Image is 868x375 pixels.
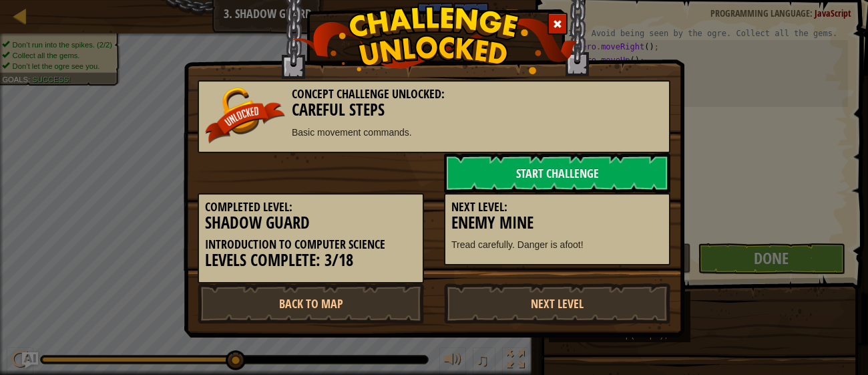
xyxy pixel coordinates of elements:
img: challenge_unlocked.png [291,6,578,74]
h5: Introduction to Computer Science [205,238,417,251]
a: Back to Map [198,283,424,324]
a: Start Challenge [444,153,670,193]
h5: Completed Level: [205,201,417,214]
p: Tread carefully. Danger is afoot! [451,238,663,251]
h3: Levels Complete: 3/18 [205,251,417,269]
span: Concept Challenge Unlocked: [292,86,445,102]
img: unlocked_banner.png [205,88,285,144]
a: Next Level [444,283,670,324]
h3: Enemy Mine [451,214,663,232]
p: Basic movement commands. [205,126,663,139]
h3: Careful Steps [205,101,663,119]
h3: Shadow Guard [205,214,417,232]
h5: Next Level: [451,201,663,214]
